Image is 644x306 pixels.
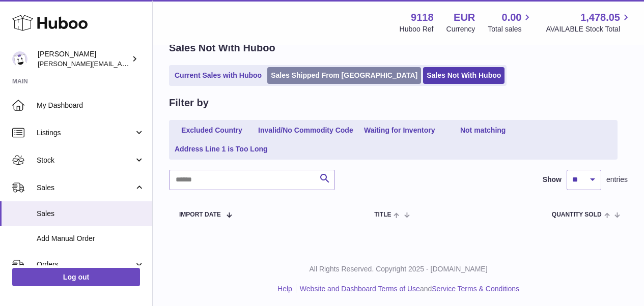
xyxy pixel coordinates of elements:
a: Service Terms & Conditions [432,285,519,293]
span: [PERSON_NAME][EMAIL_ADDRESS][PERSON_NAME][DOMAIN_NAME] [38,59,259,68]
span: entries [606,175,628,185]
a: Invalid/No Commodity Code [255,122,357,139]
span: Stock [37,156,134,165]
strong: 9118 [411,11,434,24]
span: 0.00 [502,11,522,24]
div: Currency [446,24,475,34]
a: Not matching [442,122,524,139]
a: Address Line 1 is Too Long [171,141,271,158]
span: Total sales [488,24,533,34]
span: Sales [37,209,145,219]
span: Listings [37,128,134,138]
strong: EUR [454,11,475,24]
span: Orders [37,260,134,269]
a: 0.00 Total sales [488,11,533,34]
span: My Dashboard [37,101,145,110]
span: Import date [179,211,221,218]
a: Log out [12,268,140,286]
a: Sales Not With Huboo [423,67,505,84]
span: Quantity Sold [552,211,602,218]
img: freddie.sawkins@czechandspeake.com [12,51,27,67]
label: Show [543,175,562,185]
div: Huboo Ref [400,24,434,34]
span: Title [374,211,391,218]
a: Help [277,285,292,293]
span: Sales [37,183,134,193]
h2: Filter by [169,96,209,110]
a: Website and Dashboard Terms of Use [300,285,420,293]
a: Excluded Country [171,122,253,139]
div: [PERSON_NAME] [38,49,129,69]
span: 1,478.05 [580,11,620,24]
span: AVAILABLE Stock Total [546,24,632,34]
a: Waiting for Inventory [359,122,440,139]
a: Sales Shipped From [GEOGRAPHIC_DATA] [267,67,421,84]
a: 1,478.05 AVAILABLE Stock Total [546,11,632,34]
h2: Sales Not With Huboo [169,41,275,55]
span: Add Manual Order [37,234,145,243]
p: All Rights Reserved. Copyright 2025 - [DOMAIN_NAME] [161,264,636,274]
a: Current Sales with Huboo [171,67,265,84]
li: and [296,284,519,294]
